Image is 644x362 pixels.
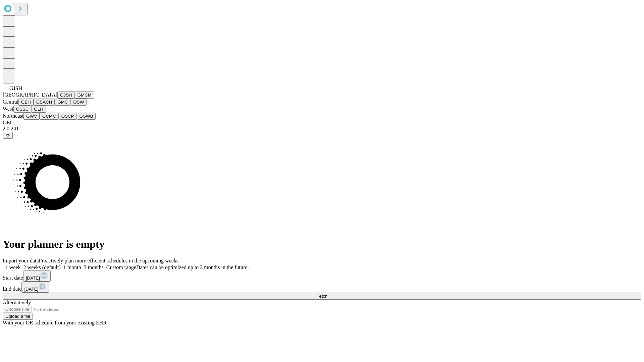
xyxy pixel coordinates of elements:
[9,85,22,91] span: GJSH
[3,320,107,325] span: With your OR schedule from your existing EHR
[59,113,77,120] button: OSCP
[13,106,32,113] button: OSSC
[34,99,55,106] button: GSACH
[3,238,641,250] h1: Your planner is empty
[31,106,46,113] button: GLH
[23,270,51,282] button: [DATE]
[3,126,641,132] div: 2.0.241
[71,99,87,106] button: OSW
[106,264,136,270] span: Custom range
[26,276,40,281] span: [DATE]
[3,282,641,293] div: End date
[3,313,33,320] button: Upload a file
[23,264,61,270] span: 2 weeks (default)
[63,264,81,270] span: 1 month
[39,258,180,263] span: Proactively plan more efficient schedules in the upcoming weeks.
[18,99,34,106] button: GBH
[3,120,641,126] div: GEI
[55,99,70,106] button: GMC
[40,113,59,120] button: GCMC
[136,264,249,270] span: Dates can be optimized up to 3 months in the future.
[3,132,13,139] button: @
[3,258,39,263] span: Import your data
[5,264,21,270] span: 1 week
[21,282,49,293] button: [DATE]
[3,99,18,105] span: Central
[5,133,10,138] span: @
[3,92,57,98] span: [GEOGRAPHIC_DATA]
[75,92,94,99] button: GMCM
[77,113,96,120] button: GSWB
[3,293,641,300] button: Fetch
[3,300,31,305] span: Alternatively
[3,106,13,112] span: West
[24,287,38,292] span: [DATE]
[3,270,641,282] div: Start date
[316,294,327,299] span: Fetch
[84,264,104,270] span: 3 months
[3,113,23,119] span: Northeast
[23,113,40,120] button: GWV
[57,92,75,99] button: GJSH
